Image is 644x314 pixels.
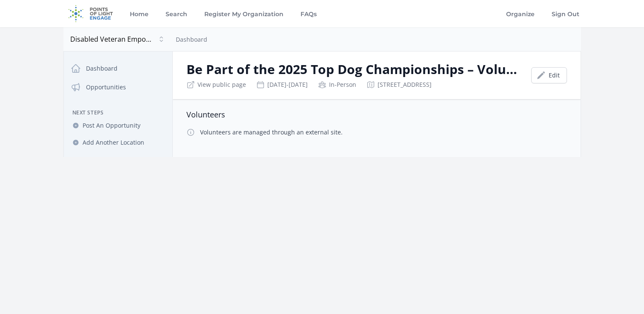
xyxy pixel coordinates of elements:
[67,79,169,96] a: Opportunities
[186,62,524,77] h2: Be Part of the 2025 Top Dog Championships – Volunteer for Veterans
[67,31,169,48] button: Disabled Veteran Empowerment Network
[83,121,140,130] span: Post An Opportunity
[256,80,308,89] div: [DATE]-[DATE]
[70,34,155,44] span: Disabled Veteran Empowerment Network
[176,35,207,43] a: Dashboard
[318,80,356,89] div: In-Person
[197,80,246,89] a: View public page
[176,34,207,44] nav: Breadcrumb
[67,118,169,133] a: Post An Opportunity
[67,135,169,150] a: Add Another Location
[200,128,343,137] p: Volunteers are managed through an external site.
[67,109,169,116] h3: Next Steps
[67,60,169,77] a: Dashboard
[83,138,144,147] span: Add Another Location
[531,67,567,83] a: Edit
[186,109,567,120] h3: Volunteers
[366,80,432,89] div: [STREET_ADDRESS]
